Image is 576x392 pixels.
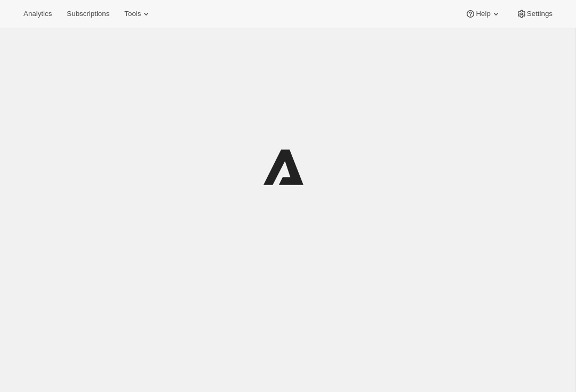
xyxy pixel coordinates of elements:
button: Help [459,6,507,21]
span: Subscriptions [67,10,109,18]
button: Analytics [17,6,58,21]
button: Settings [510,6,559,21]
span: Analytics [23,10,52,18]
span: Settings [527,10,553,18]
button: Subscriptions [60,6,116,21]
button: Tools [118,6,158,21]
span: Tools [124,10,141,18]
span: Help [476,10,490,18]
